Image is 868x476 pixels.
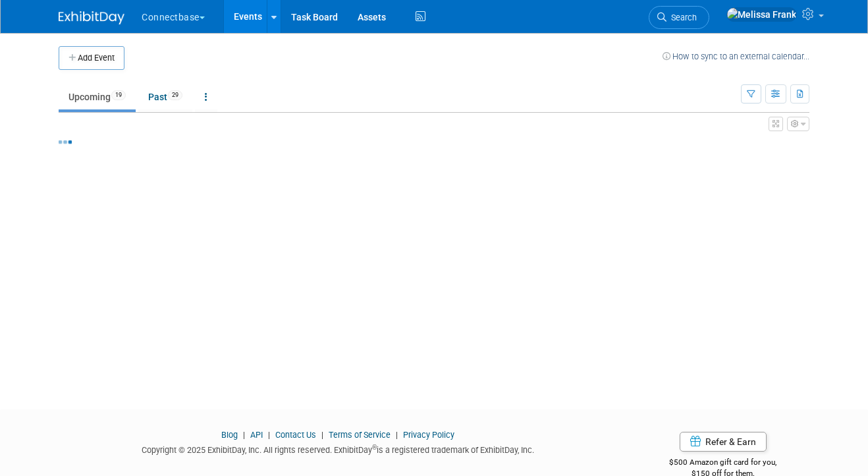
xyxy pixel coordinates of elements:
img: Melissa Frank [726,7,797,22]
a: Contact Us [275,430,316,440]
span: | [318,430,327,440]
img: ExhibitDay [59,11,124,24]
a: Upcoming19 [59,84,136,109]
a: Terms of Service [329,430,391,440]
div: Copyright © 2025 ExhibitDay, Inc. All rights reserved. ExhibitDay is a registered trademark of Ex... [59,441,617,456]
sup: ® [372,444,377,451]
button: Add Event [59,46,124,70]
a: Refer & Earn [680,432,767,452]
span: Search [666,13,697,22]
a: Past29 [138,84,192,109]
a: Search [649,6,709,29]
a: How to sync to an external calendar... [663,51,809,61]
span: | [393,430,401,440]
img: loading... [59,140,72,144]
span: 19 [111,90,126,100]
span: | [240,430,248,440]
a: Blog [221,430,238,440]
a: Privacy Policy [403,430,454,440]
span: | [265,430,273,440]
span: 29 [168,90,182,100]
a: API [250,430,263,440]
